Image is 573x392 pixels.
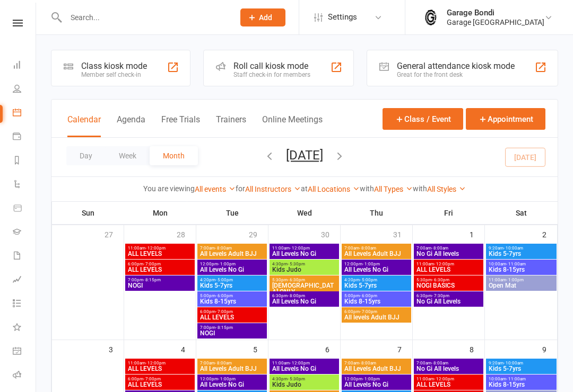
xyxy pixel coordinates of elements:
[13,197,37,221] a: Product Sales
[67,114,101,137] button: Calendar
[127,377,193,381] span: 6:00pm
[177,225,196,243] div: 28
[253,340,268,358] div: 5
[344,251,409,257] span: All Levels Adult BJJ
[488,381,554,388] span: Kids 8-15yrs
[416,298,481,305] span: No Gi All Levels
[13,269,37,292] a: Assessments
[432,293,449,298] span: - 7:30pm
[485,202,558,224] th: Sat
[416,293,481,298] span: 6:30pm
[341,202,413,224] th: Thu
[272,377,337,381] span: 4:30pm
[66,146,106,165] button: Day
[127,361,193,366] span: 11:00am
[196,202,268,224] th: Tue
[308,185,360,193] a: All Locations
[215,325,233,330] span: - 8:15pm
[215,309,233,314] span: - 7:00pm
[321,225,340,243] div: 30
[81,71,147,78] div: Member self check-in
[127,381,193,388] span: ALL LEVELS
[199,381,265,388] span: All Levels No Gi
[506,262,526,266] span: - 11:00am
[199,251,265,257] span: All Levels Adult BJJ
[127,262,193,266] span: 6:00pm
[52,202,124,224] th: Sun
[199,282,265,289] span: Kids 5-7yrs
[288,377,305,381] span: - 5:30pm
[13,78,37,102] a: People
[374,185,413,193] a: All Types
[344,262,409,266] span: 12:00pm
[503,361,523,366] span: - 10:00am
[272,293,337,298] span: 6:30pm
[143,184,195,193] strong: You are viewing
[218,262,236,266] span: - 1:00pm
[127,246,193,251] span: 11:00am
[272,282,337,295] span: [DEMOGRAPHIC_DATA] ONLY
[199,278,265,282] span: 4:20pm
[416,262,481,266] span: 11:00am
[383,108,463,130] button: Class / Event
[416,251,481,257] span: No Gi All levels
[286,148,323,163] button: [DATE]
[106,146,150,165] button: Week
[344,381,409,388] span: All Levels No Gi
[427,185,466,193] a: All Styles
[328,5,357,29] span: Settings
[181,340,196,358] div: 4
[127,366,193,372] span: ALL LEVELS
[488,361,554,366] span: 9:20am
[488,377,554,381] span: 10:00am
[488,251,554,257] span: Kids 5-7yrs
[13,340,37,364] a: General attendance kiosk mode
[344,377,409,381] span: 12:00pm
[359,361,376,366] span: - 8:00am
[13,102,37,126] a: Calendar
[416,366,481,372] span: No Gi All levels
[13,149,37,173] a: Reports
[488,266,554,273] span: Kids 8-15yrs
[215,361,232,366] span: - 8:00am
[199,262,265,266] span: 12:00pm
[199,246,265,251] span: 7:00am
[272,266,337,273] span: Kids Judo
[447,17,544,27] div: Garage [GEOGRAPHIC_DATA]
[413,202,485,224] th: Fri
[288,293,305,298] span: - 8:00pm
[416,246,481,251] span: 7:00am
[143,377,161,381] span: - 7:00pm
[393,225,412,243] div: 31
[13,364,37,388] a: Roll call kiosk mode
[272,298,337,305] span: All Levels No Gi
[344,246,409,251] span: 7:00am
[199,361,265,366] span: 7:00am
[344,266,409,273] span: All Levels No Gi
[290,361,310,366] span: - 12:00pm
[288,278,305,282] span: - 6:30pm
[199,366,265,372] span: All Levels Adult BJJ
[542,340,557,358] div: 9
[215,293,233,298] span: - 6:00pm
[272,251,337,257] span: All Levels No Gi
[145,246,166,251] span: - 12:00pm
[240,8,285,26] button: Add
[199,377,265,381] span: 12:00pm
[432,278,449,282] span: - 6:30pm
[117,114,145,137] button: Agenda
[503,246,523,251] span: - 10:00am
[362,377,380,381] span: - 1:00pm
[416,377,481,381] span: 11:00am
[199,325,265,330] span: 7:00pm
[199,314,265,320] span: ALL LEVELS
[127,282,193,289] span: NOGI
[249,225,268,243] div: 29
[216,114,246,137] button: Trainers
[105,225,124,243] div: 27
[434,262,454,266] span: - 12:00pm
[360,184,374,193] strong: with
[150,146,198,165] button: Month
[344,293,409,298] span: 5:00pm
[288,262,305,266] span: - 5:30pm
